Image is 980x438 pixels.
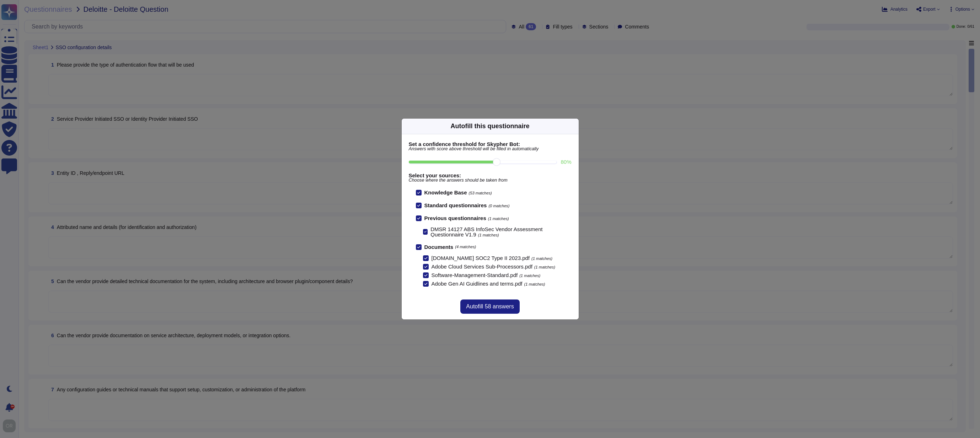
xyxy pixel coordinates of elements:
b: Set a confidence threshold for Skypher Bot: [409,141,572,147]
span: Adobe Gen AI Guidlines and terms.pdf [432,281,523,287]
b: Documents [424,244,454,250]
span: [DOMAIN_NAME] SOC2 Type II 2023.pdf [432,255,530,261]
span: (1 matches) [534,265,555,269]
span: (1 matches) [478,233,499,237]
b: Standard questionnaires [424,202,487,208]
span: (53 matches) [469,191,492,195]
span: (1 matches) [524,282,545,286]
div: Autofill this questionnaire [450,121,529,131]
span: Autofill 58 answers [466,304,514,309]
b: Select your sources: [409,173,572,178]
span: (0 matches) [488,204,509,208]
span: Adobe Cloud Services Sub-Processors.pdf [432,264,532,270]
span: DMSR 14127 ABS InfoSec Vendor Assessment Questionnaire V1.9 [430,226,542,238]
span: (1 matches) [488,217,509,221]
button: Autofill 58 answers [460,299,519,314]
b: Knowledge Base [424,189,467,195]
b: Previous questionnaires [424,215,486,221]
span: Choose where the answers should be taken from [409,178,572,183]
span: Software-Management-Standard.pdf [432,272,518,278]
span: (1 matches) [519,273,540,278]
span: (1 matches) [531,256,552,261]
label: 80 % [561,159,571,165]
span: Answers with score above threshold will be filled in automatically [409,147,572,151]
span: (4 matches) [455,245,476,249]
